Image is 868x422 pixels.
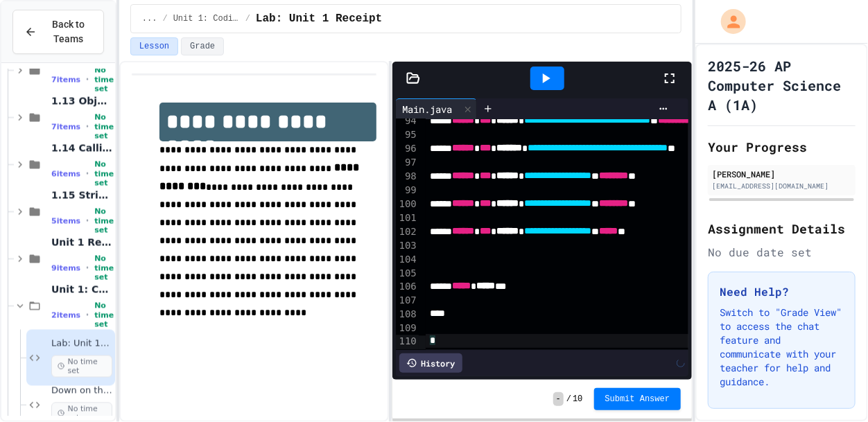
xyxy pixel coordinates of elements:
[94,113,114,141] span: No time set
[396,197,419,211] div: 100
[51,76,80,85] span: 7 items
[708,244,856,261] div: No due date set
[396,142,419,156] div: 96
[51,217,80,226] span: 5 items
[396,156,419,170] div: 97
[51,170,80,179] span: 6 items
[573,394,582,405] span: 10
[51,236,112,249] span: Unit 1 Review
[399,353,462,373] div: History
[12,10,104,54] button: Back to Teams
[396,114,419,128] div: 94
[86,121,89,132] span: •
[396,170,419,184] div: 98
[181,37,224,55] button: Grade
[712,168,851,180] div: [PERSON_NAME]
[720,283,844,300] h3: Need Help?
[51,283,112,296] span: Unit 1: Coding Exercises
[86,310,89,321] span: •
[553,392,564,406] span: -
[605,394,670,405] span: Submit Answer
[86,216,89,227] span: •
[86,74,89,85] span: •
[396,211,419,225] div: 101
[94,301,114,329] span: No time set
[51,385,112,397] span: Down on the Farm
[396,184,419,197] div: 99
[256,10,382,27] span: Lab: Unit 1 Receipt
[94,207,114,235] span: No time set
[51,123,80,132] span: 7 items
[51,311,80,320] span: 2 items
[130,37,178,55] button: Lesson
[396,308,419,322] div: 108
[94,160,114,188] span: No time set
[45,17,92,46] span: Back to Teams
[708,219,856,238] h2: Assignment Details
[51,189,112,202] span: 1.15 Strings
[51,95,112,107] span: 1.13 Object Creation and Storage
[245,13,250,24] span: /
[86,263,89,274] span: •
[86,168,89,179] span: •
[396,102,460,116] div: Main.java
[94,254,114,282] span: No time set
[396,98,477,119] div: Main.java
[51,264,80,273] span: 9 items
[51,142,112,155] span: 1.14 Calling instance Methods
[51,355,112,378] span: No time set
[396,128,419,142] div: 95
[706,6,749,37] div: My Account
[396,322,419,335] div: 109
[51,338,112,350] span: Lab: Unit 1 Receipt
[396,225,419,239] div: 102
[708,137,856,157] h2: Your Progress
[720,306,844,389] p: Switch to "Grade View" to access the chat feature and communicate with your teacher for help and ...
[594,388,682,410] button: Submit Answer
[712,181,851,191] div: [EMAIL_ADDRESS][DOMAIN_NAME]
[173,13,240,24] span: Unit 1: Coding Exercises
[396,335,419,349] div: 110
[396,294,419,308] div: 107
[708,56,856,114] h1: 2025-26 AP Computer Science A (1A)
[396,253,419,267] div: 104
[396,280,419,294] div: 106
[94,66,114,94] span: No time set
[566,394,571,405] span: /
[396,267,419,281] div: 105
[163,13,168,24] span: /
[396,239,419,253] div: 103
[142,13,157,24] span: ...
